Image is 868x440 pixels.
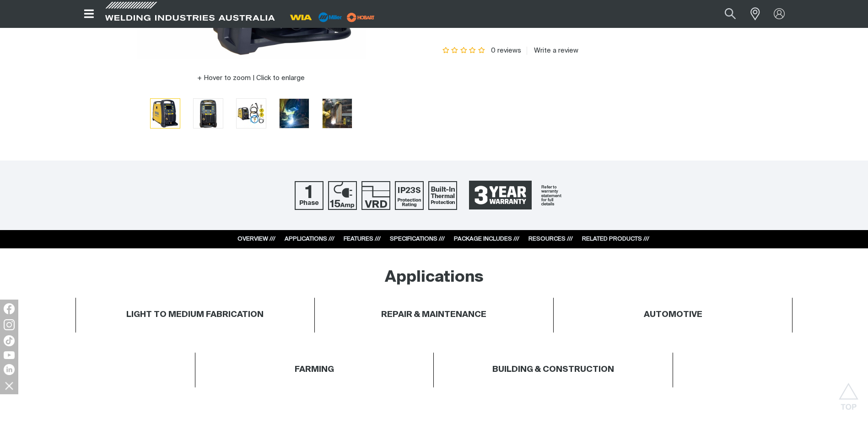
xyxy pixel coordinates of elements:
a: Write a review [527,47,578,55]
a: RESOURCES /// [528,236,573,242]
button: Go to slide 5 [322,98,352,129]
img: Weldmatic 200+ [323,99,352,128]
img: Voltage Reduction Device [361,181,390,210]
img: TikTok [4,335,15,346]
button: Go to slide 2 [193,98,223,129]
img: YouTube [4,351,15,359]
img: 15 Amp Supply Plug [328,181,357,210]
a: miller [344,14,377,21]
img: Weldmatic 200+ [151,99,180,128]
h4: FARMING [295,365,334,375]
button: Search products [715,4,746,24]
button: Go to slide 1 [150,98,180,129]
img: Single Phase [295,181,323,210]
h4: REPAIR & MAINTENANCE [381,310,486,320]
a: OVERVIEW /// [237,236,275,242]
img: Weldmatic 200+ [280,99,309,128]
img: Weldmatic 200+ [237,99,266,128]
a: 3 Year Warranty [462,177,573,214]
button: Go to slide 3 [236,98,266,129]
a: RELATED PRODUCTS /// [582,236,649,242]
a: PACKAGE INCLUDES /// [454,236,519,242]
img: miller [344,11,377,24]
button: Scroll to top [838,383,859,403]
img: Weldmatic 200+ [194,99,223,128]
a: FEATURES /// [344,236,381,242]
img: Facebook [4,303,15,314]
img: IP23S Protection Rating [395,181,424,210]
h4: BUILDING & CONSTRUCTION [492,365,614,375]
h2: Applications [385,268,484,288]
input: Product name or item number... [703,4,745,24]
span: Rating: {0} [442,48,486,54]
img: LinkedIn [4,364,15,375]
img: hide socials [1,378,17,393]
span: 0 reviews [491,47,521,54]
a: APPLICATIONS /// [285,236,334,242]
a: SPECIFICATIONS /// [390,236,445,242]
button: Hover to zoom | Click to enlarge [192,73,310,84]
h4: AUTOMOTIVE [644,310,702,320]
button: Go to slide 4 [279,98,309,129]
img: Built In Thermal Protection [428,181,457,210]
h4: LIGHT TO MEDIUM FABRICATION [126,310,264,320]
img: Instagram [4,319,15,330]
